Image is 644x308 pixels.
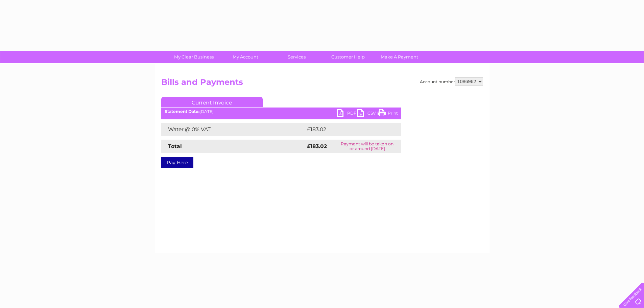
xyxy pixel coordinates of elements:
[420,77,483,86] div: Account number
[333,140,401,153] td: Payment will be taken on or around [DATE]
[217,51,273,63] a: My Account
[269,51,325,63] a: Services
[357,109,378,119] a: CSV
[320,51,376,63] a: Customer Help
[165,109,199,114] b: Statement Date:
[378,109,398,119] a: Print
[337,109,357,119] a: PDF
[168,143,182,149] strong: Total
[161,157,193,168] a: Pay Here
[161,97,263,107] a: Current Invoice
[161,109,401,114] div: [DATE]
[305,123,389,136] td: £183.02
[372,51,427,63] a: Make A Payment
[161,123,305,136] td: Water @ 0% VAT
[166,51,222,63] a: My Clear Business
[161,77,483,90] h2: Bills and Payments
[307,143,327,149] strong: £183.02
